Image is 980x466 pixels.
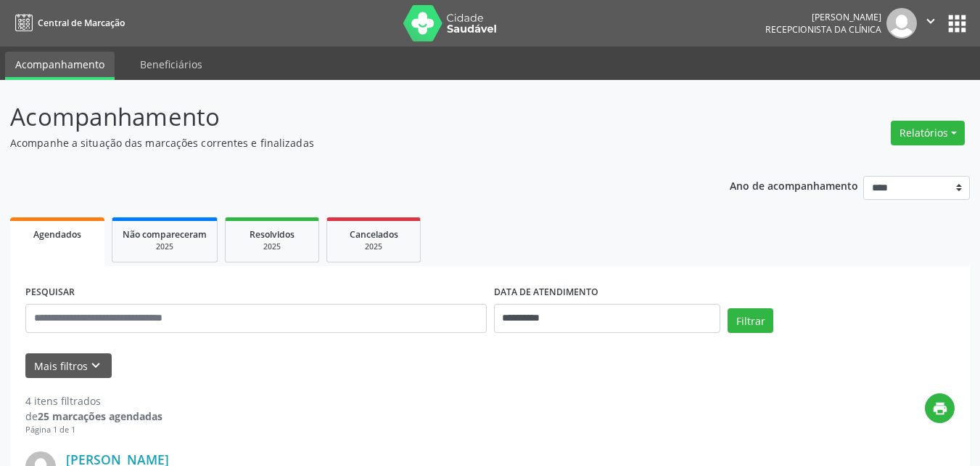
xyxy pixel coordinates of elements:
[337,241,410,252] div: 2025
[236,241,308,252] div: 2025
[250,228,295,241] span: Resolvidos
[765,11,881,23] div: [PERSON_NAME]
[10,11,125,35] a: Central de Marcação
[25,409,162,424] div: de
[123,228,207,241] span: Não compareceram
[25,353,112,379] button: Mais filtroskeyboard_arrow_down
[10,135,682,150] p: Acompanhe a situação das marcações correntes e finalizadas
[886,8,917,39] img: img
[38,409,162,423] strong: 25 marcações agendadas
[25,424,162,436] div: Página 1 de 1
[932,401,948,417] i: print
[25,281,75,304] label: PESQUISAR
[38,17,125,29] span: Central de Marcação
[350,228,398,241] span: Cancelados
[944,11,970,36] button: apps
[25,393,162,409] div: 4 itens filtrados
[130,52,213,77] a: Beneficiários
[88,358,104,374] i: keyboard_arrow_down
[917,8,944,39] button: 
[5,52,115,80] a: Acompanhamento
[765,23,881,36] span: Recepcionista da clínica
[925,393,955,423] button: print
[923,13,939,29] i: 
[123,241,207,252] div: 2025
[10,99,682,135] p: Acompanhamento
[891,121,965,145] button: Relatórios
[494,281,598,304] label: DATA DE ATENDIMENTO
[730,176,858,194] p: Ano de acompanhamento
[33,228,81,241] span: Agendados
[728,308,773,333] button: Filtrar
